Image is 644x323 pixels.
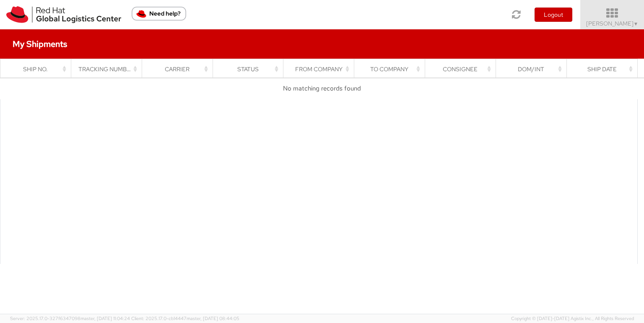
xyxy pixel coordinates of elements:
[13,39,67,49] h4: My Shipments
[574,65,634,73] div: Ship Date
[634,21,639,27] span: ▼
[149,65,210,73] div: Carrier
[10,315,130,321] span: Server: 2025.17.0-327f6347098
[291,65,351,73] div: From Company
[362,65,422,73] div: To Company
[535,8,572,22] button: Logout
[132,7,186,21] button: Need help?
[80,315,130,321] span: master, [DATE] 11:04:24
[131,315,239,321] span: Client: 2025.17.0-cb14447
[187,315,239,321] span: master, [DATE] 08:44:05
[586,20,639,27] span: [PERSON_NAME]
[8,65,68,73] div: Ship No.
[220,65,280,73] div: Status
[6,6,121,23] img: rh-logistics-00dfa346123c4ec078e1.svg
[433,65,493,73] div: Consignee
[511,315,634,322] span: Copyright © [DATE]-[DATE] Agistix Inc., All Rights Reserved
[78,65,139,73] div: Tracking Number
[504,65,564,73] div: Dom/Int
